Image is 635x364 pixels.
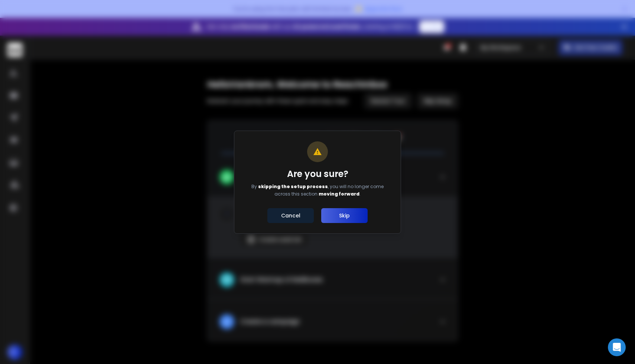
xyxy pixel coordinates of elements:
[608,338,626,356] div: Open Intercom Messenger
[258,183,328,190] span: skipping the setup process
[267,208,314,223] button: Cancel
[245,183,390,198] p: By , you will no longer come across this section .
[319,191,359,197] span: moving forward
[321,208,368,223] button: Skip
[245,168,390,180] h1: Are you sure?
